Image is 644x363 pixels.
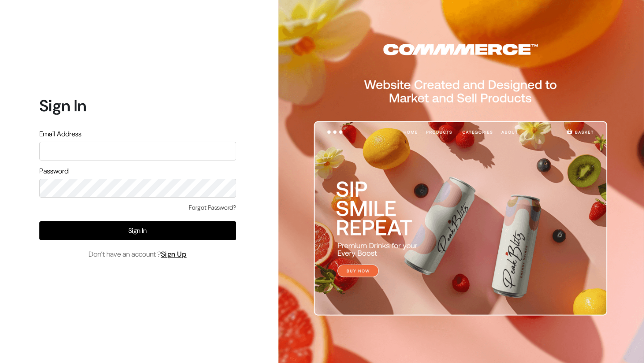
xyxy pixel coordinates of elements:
label: Email Address [39,129,81,139]
span: Don’t have an account ? [89,249,187,260]
a: Forgot Password? [189,203,236,212]
label: Password [39,166,68,177]
button: Sign In [39,221,236,240]
h1: Sign In [39,96,236,115]
a: Sign Up [161,249,187,259]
